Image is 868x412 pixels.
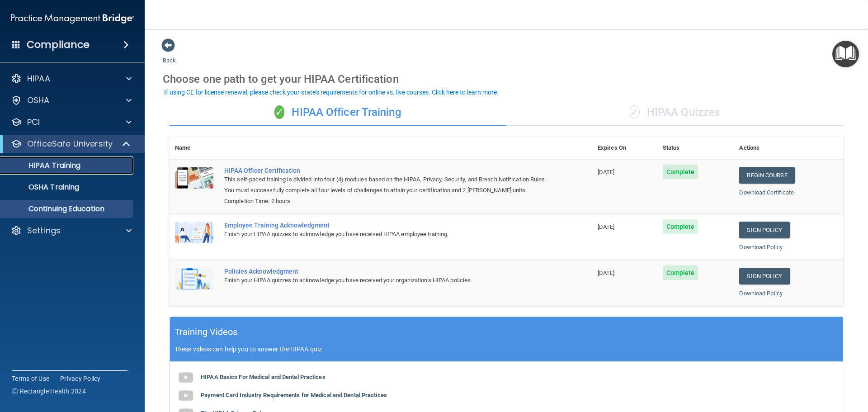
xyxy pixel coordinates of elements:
a: Download Policy [739,244,783,251]
p: Settings [27,225,61,236]
a: PCI [11,117,132,128]
button: If using CE for license renewal, please check your state's requirements for online vs. live cours... [163,88,500,97]
b: HIPAA Basics For Medical and Dental Practices [201,374,325,380]
div: If using CE for license renewal, please check your state's requirements for online vs. live cours... [164,89,499,95]
div: HIPAA Officer Training [170,99,506,126]
img: gray_youtube_icon.38fcd6cc.png [177,387,195,405]
p: HIPAA Training [6,161,80,170]
div: Policies Acknowledgment [224,268,547,275]
a: Terms of Use [12,374,49,383]
b: Payment Card Industry Requirements for Medical and Dental Practices [201,392,387,398]
h5: Training Videos [175,324,238,340]
a: OSHA [11,95,132,106]
a: Back [163,46,176,64]
a: HIPAA Officer Certification [224,167,547,174]
div: This self-paced training is divided into four (4) modules based on the HIPAA, Privacy, Security, ... [224,174,547,196]
span: Ⓒ Rectangle Health 2024 [12,387,86,396]
a: Download Policy [739,290,783,297]
span: [DATE] [598,169,615,175]
a: HIPAA [11,73,132,84]
p: Continuing Education [6,204,129,213]
th: Expires On [592,137,657,159]
a: Privacy Policy [60,374,101,383]
p: HIPAA [27,73,50,84]
span: Complete [663,219,698,234]
span: [DATE] [598,270,615,276]
div: Employee Training Acknowledgment [224,222,547,229]
th: Status [657,137,734,159]
h4: Compliance [27,38,90,51]
div: Finish your HIPAA quizzes to acknowledge you have received HIPAA employee training. [224,229,547,240]
div: Choose one path to get your HIPAA Certification [163,66,850,92]
th: Name [170,137,219,159]
p: OSHA [27,95,50,106]
a: Download Certificate [739,189,794,196]
th: Actions [734,137,843,159]
p: PCI [27,117,40,128]
div: HIPAA Quizzes [506,99,843,126]
div: Completion Time: 2 hours [224,196,547,207]
img: PMB logo [11,9,134,28]
a: Settings [11,225,132,236]
img: gray_youtube_icon.38fcd6cc.png [177,369,195,387]
span: Complete [663,165,698,179]
span: Complete [663,265,698,280]
span: [DATE] [598,223,615,230]
button: Open Resource Center [832,41,859,67]
span: ✓ [274,105,284,119]
iframe: Drift Widget Chat Controller [712,348,857,384]
a: Begin Course [739,167,794,184]
span: ✓ [630,105,640,119]
a: Sign Policy [739,268,789,284]
div: Finish your HIPAA quizzes to acknowledge you have received your organization’s HIPAA policies. [224,275,547,286]
p: These videos can help you to answer the HIPAA quiz [175,346,838,353]
p: OSHA Training [6,183,79,192]
a: OfficeSafe University [11,138,131,149]
p: OfficeSafe University [27,138,113,149]
a: Sign Policy [739,222,789,238]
